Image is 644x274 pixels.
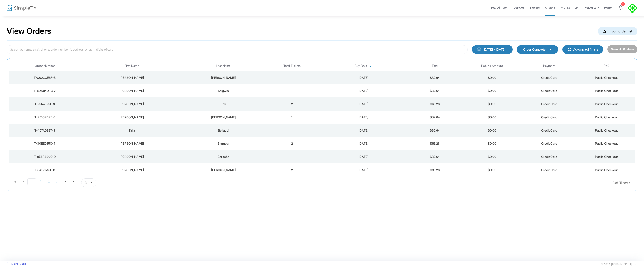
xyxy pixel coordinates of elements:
div: Jacob [82,115,182,119]
div: 10/15/2025 [322,89,405,93]
td: $86.28 [406,163,463,177]
div: T-8DA840FC-7 [10,89,79,93]
span: First Name [124,64,139,68]
th: Total Tickets [263,61,321,71]
div: Alexandra [82,102,182,106]
span: Orders [545,2,555,13]
button: Select [88,179,94,187]
td: 1 [263,84,321,97]
td: 1 [263,124,321,137]
h2: View Orders [7,26,51,36]
span: Credit Card [541,76,557,79]
td: 2 [263,163,321,177]
span: Credit Card [541,168,557,172]
span: Box Office [490,5,508,10]
m-button: Export Order List [598,27,637,35]
span: PoS [604,64,609,68]
span: Credit Card [541,128,557,132]
span: © 2025 [DOMAIN_NAME] Inc. [601,263,637,266]
th: Total [406,61,463,71]
div: Leigh [82,168,182,172]
span: Buy Date [355,64,367,68]
div: Nicholas [82,141,182,146]
div: T-731C7D75-8 [10,115,79,119]
a: [DOMAIN_NAME] [7,262,28,266]
td: 1 [263,150,321,163]
span: Go to the next page [61,178,70,185]
td: 1 [263,111,321,124]
span: Public Checkout [595,102,618,106]
span: Page 4 [53,178,61,185]
div: T-C023CE68-B [10,75,79,80]
span: Events [530,2,540,13]
td: $0.00 [463,150,521,163]
div: [DATE] - [DATE] [483,47,505,52]
span: Order Number [35,64,55,68]
span: Last Name [216,64,231,68]
div: 10/15/2025 [322,155,405,159]
div: Lawrence [82,89,182,93]
td: 1 [263,71,321,84]
div: Cynthia [82,75,182,80]
div: 1 [621,2,625,6]
td: $32.64 [406,150,463,163]
span: Payment [543,64,555,68]
span: Public Checkout [595,155,618,159]
td: $0.00 [463,111,521,124]
div: T-95633B0C-9 [10,155,79,159]
span: Credit Card [541,89,557,93]
div: Bellucci [185,128,262,133]
span: Public Checkout [595,168,618,172]
span: Reports [584,5,599,10]
span: Public Checkout [595,76,618,79]
td: $32.64 [406,124,463,137]
span: Page 1 [27,178,36,185]
button: Select [547,47,553,52]
span: Credit Card [541,142,557,145]
th: Refund Amount [463,61,521,71]
td: $0.00 [463,163,521,177]
td: 2 [263,137,321,150]
div: 10/15/2025 [322,75,405,80]
span: Sortable [369,64,372,68]
div: Talia [82,128,182,133]
input: Search by name, email, phone, order number, ip address, or last 4 digits of card [7,45,468,54]
div: T-2954E29F-9 [10,102,79,106]
span: Go to the last page [72,180,76,183]
span: Go to the next page [64,180,67,183]
td: $0.00 [463,137,521,150]
td: $0.00 [463,84,521,97]
div: T-34081A5F-B [10,168,79,172]
td: $65.28 [406,97,463,111]
img: filter [567,47,572,52]
span: Public Checkout [595,142,618,145]
div: 10/15/2025 [322,128,405,133]
div: Stampar [185,141,262,146]
span: Public Checkout [595,128,618,132]
span: Go to the last page [70,178,78,185]
td: $0.00 [463,124,521,137]
span: 8 [85,181,87,185]
div: Kramer [185,168,262,172]
td: $32.64 [406,84,463,97]
span: Help [604,5,613,10]
m-button: Advanced filters [562,45,603,54]
img: monthly [477,47,481,52]
div: 10/15/2025 [322,115,405,119]
div: Quattrocchi [185,75,262,80]
span: Marketing [561,5,579,10]
td: 2 [263,97,321,111]
td: $65.28 [406,137,463,150]
td: $0.00 [463,97,521,111]
span: Public Checkout [595,115,618,119]
div: Totaro [185,115,262,119]
span: Public Checkout [595,89,618,93]
div: Keigwin [185,89,262,93]
button: [DATE] - [DATE] [472,45,513,54]
span: Credit Card [541,115,557,119]
div: Bereche [185,155,262,159]
div: 10/15/2025 [322,168,405,172]
div: 10/15/2025 [322,141,405,146]
span: Venues [513,2,524,13]
span: Credit Card [541,102,557,106]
